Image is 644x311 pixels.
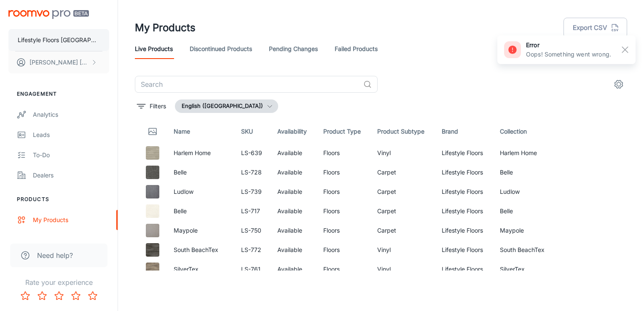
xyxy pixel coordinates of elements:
[370,163,435,182] td: Carpet
[234,240,271,260] td: LS-772
[51,287,67,304] button: Rate 3 star
[370,260,435,279] td: Vinyl
[271,143,316,163] td: Available
[271,240,316,260] td: Available
[135,76,360,93] input: Search
[435,240,493,260] td: Lifestyle Floors
[135,99,168,113] button: filter
[17,287,34,304] button: Rate 1 star
[335,39,378,59] a: Failed Products
[370,143,435,163] td: Vinyl
[271,163,316,182] td: Available
[370,120,435,143] th: Product Subtype
[493,240,560,260] td: South BeachTex
[271,182,316,201] td: Available
[8,29,109,51] button: Lifestyle Floors [GEOGRAPHIC_DATA]
[234,143,271,163] td: LS-639
[33,130,109,139] div: Leads
[33,171,109,180] div: Dealers
[435,201,493,221] td: Lifestyle Floors
[234,201,271,221] td: LS-717
[234,163,271,182] td: LS-728
[317,260,370,279] td: Floors
[84,287,101,304] button: Rate 5 star
[8,51,109,73] button: [PERSON_NAME] [PERSON_NAME]
[271,120,316,143] th: Availability
[150,102,166,111] p: Filters
[234,120,271,143] th: SKU
[526,40,611,50] h6: error
[317,163,370,182] td: Floors
[370,201,435,221] td: Carpet
[30,58,89,67] p: [PERSON_NAME] [PERSON_NAME]
[435,120,493,143] th: Brand
[174,188,193,195] a: Ludlow
[370,240,435,260] td: Vinyl
[435,182,493,201] td: Lifestyle Floors
[135,20,196,35] h1: My Products
[493,163,560,182] td: Belle
[493,143,560,163] td: Harlem Home
[135,39,173,59] a: Live Products
[33,215,109,225] div: My Products
[493,201,560,221] td: Belle
[33,150,109,160] div: To-do
[435,163,493,182] td: Lifestyle Floors
[174,169,187,176] a: Belle
[174,227,198,234] a: Maypole
[37,250,73,260] span: Need help?
[610,76,627,93] button: settings
[317,182,370,201] td: Floors
[174,246,218,253] a: South BeachTex
[317,201,370,221] td: Floors
[493,182,560,201] td: Ludlow
[190,39,252,59] a: Discontinued Products
[317,221,370,240] td: Floors
[370,182,435,201] td: Carpet
[563,18,627,38] button: Export CSV
[435,143,493,163] td: Lifestyle Floors
[18,35,100,45] p: Lifestyle Floors [GEOGRAPHIC_DATA]
[7,277,111,287] p: Rate your experience
[493,120,560,143] th: Collection
[370,221,435,240] td: Carpet
[67,287,84,304] button: Rate 4 star
[174,207,187,214] a: Belle
[148,126,158,137] svg: Thumbnail
[33,110,109,119] div: Analytics
[174,265,199,273] a: SilverTex
[234,182,271,201] td: LS-739
[317,143,370,163] td: Floors
[526,50,611,59] p: Oops! Something went wrong.
[435,260,493,279] td: Lifestyle Floors
[174,149,211,156] a: Harlem Home
[271,201,316,221] td: Available
[317,120,370,143] th: Product Type
[269,39,318,59] a: Pending Changes
[175,99,278,113] button: English ([GEOGRAPHIC_DATA])
[493,260,560,279] td: SilverTex
[167,120,234,143] th: Name
[317,240,370,260] td: Floors
[271,260,316,279] td: Available
[234,221,271,240] td: LS-750
[34,287,51,304] button: Rate 2 star
[8,10,89,19] img: Roomvo PRO Beta
[234,260,271,279] td: LS-761
[271,221,316,240] td: Available
[435,221,493,240] td: Lifestyle Floors
[493,221,560,240] td: Maypole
